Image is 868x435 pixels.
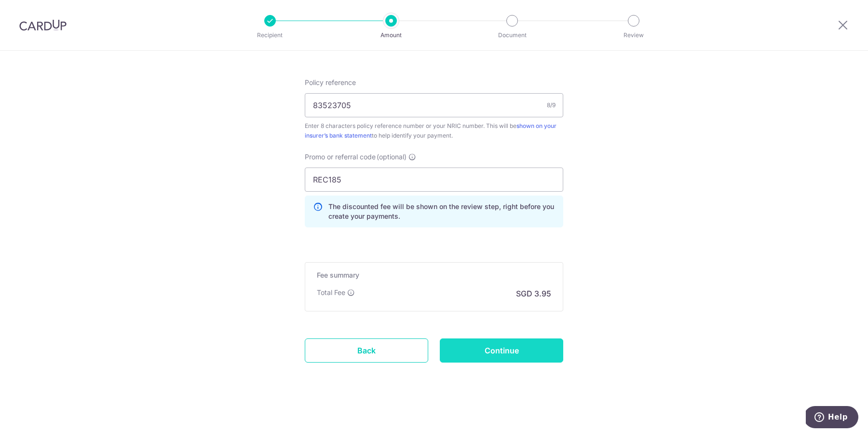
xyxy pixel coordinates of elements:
div: Enter 8 characters policy reference number or your NRIC number. This will be to help identify you... [305,121,563,140]
img: CardUp [19,19,67,31]
span: Promo or referral code [305,152,376,162]
div: 8/9 [547,100,556,110]
h5: Fee summary [317,270,551,280]
p: Review [598,30,669,40]
p: The discounted fee will be shown on the review step, right before you create your payments. [328,202,555,221]
input: Continue [440,338,563,363]
a: Back [305,338,428,363]
p: Document [476,30,548,40]
label: Policy reference [305,78,356,87]
p: Recipient [234,30,306,40]
p: SGD 3.95 [516,288,551,299]
span: (optional) [377,152,407,162]
p: Amount [355,30,427,40]
p: Total Fee [317,288,345,297]
iframe: Opens a widget where you can find more information [806,406,858,430]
